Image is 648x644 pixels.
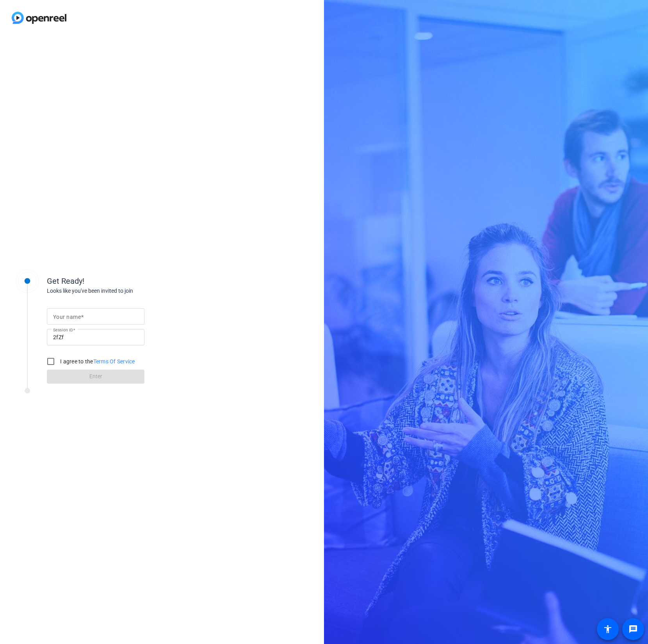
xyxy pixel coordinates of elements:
[603,624,612,634] mat-icon: accessibility
[47,287,203,295] div: Looks like you've been invited to join
[59,358,135,365] label: I agree to the
[47,275,203,287] div: Get Ready!
[93,358,135,365] a: Terms Of Service
[53,314,81,320] mat-label: Your name
[628,624,638,634] mat-icon: message
[53,327,73,332] mat-label: Session ID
